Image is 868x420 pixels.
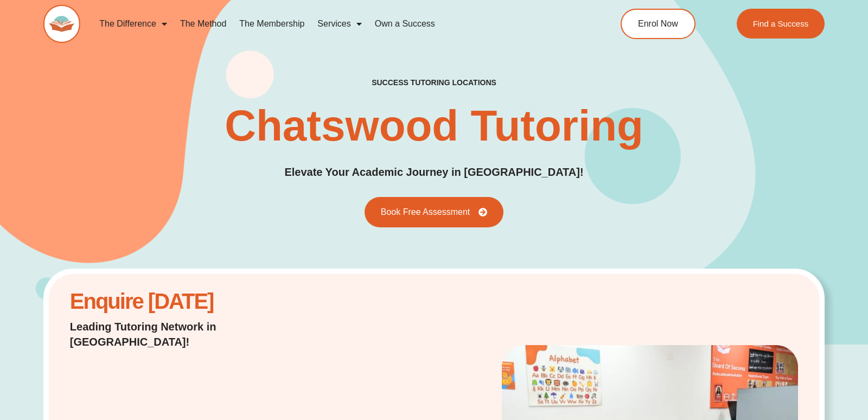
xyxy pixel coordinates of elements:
[752,20,808,28] span: Find a Success
[93,11,576,36] nav: Menu
[381,208,470,217] span: Book Free Assessment
[368,11,442,36] a: Own a Success
[70,319,333,349] p: Leading Tutoring Network in [GEOGRAPHIC_DATA]!
[225,104,643,148] h1: Chatswood Tutoring
[93,11,174,36] a: The Difference
[365,197,504,227] a: Book Free Assessment
[638,20,678,28] span: Enrol Now
[736,9,825,39] a: Find a Success
[284,164,583,181] p: Elevate Your Academic Journey in [GEOGRAPHIC_DATA]!
[174,11,233,36] a: The Method
[372,78,496,87] h2: success tutoring locations
[621,9,695,39] a: Enrol Now
[311,11,368,36] a: Services
[70,295,333,308] h2: Enquire [DATE]
[233,11,311,36] a: The Membership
